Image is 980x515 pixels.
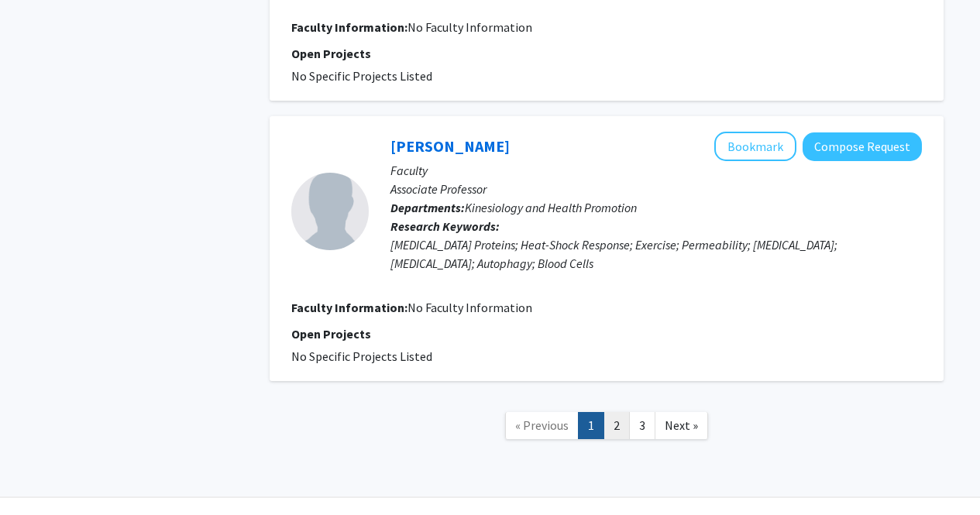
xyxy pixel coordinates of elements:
[291,324,922,343] p: Open Projects
[714,132,796,161] button: Add Kathryn Lanphere to Bookmarks
[515,417,569,433] span: « Previous
[629,412,655,439] a: 3
[505,412,579,439] a: Previous Page
[390,235,922,273] div: [MEDICAL_DATA] Proteins; Heat-Shock Response; Exercise; Permeability; [MEDICAL_DATA]; [MEDICAL_DA...
[465,200,637,215] span: Kinesiology and Health Promotion
[407,19,532,35] span: No Faculty Information
[270,397,944,459] nav: Page navigation
[12,445,66,503] iframe: Chat
[291,19,407,35] b: Faculty Information:
[390,161,922,180] p: Faculty
[390,218,500,234] b: Research Keywords:
[655,412,708,439] a: Next
[390,136,510,156] a: [PERSON_NAME]
[291,44,922,63] p: Open Projects
[665,417,698,433] span: Next »
[390,200,465,215] b: Departments:
[407,300,532,315] span: No Faculty Information
[291,68,432,84] span: No Specific Projects Listed
[291,300,407,315] b: Faculty Information:
[390,180,922,198] p: Associate Professor
[803,132,922,161] button: Compose Request to Kathryn Lanphere
[603,412,630,439] a: 2
[291,348,432,364] span: No Specific Projects Listed
[578,412,604,439] a: 1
